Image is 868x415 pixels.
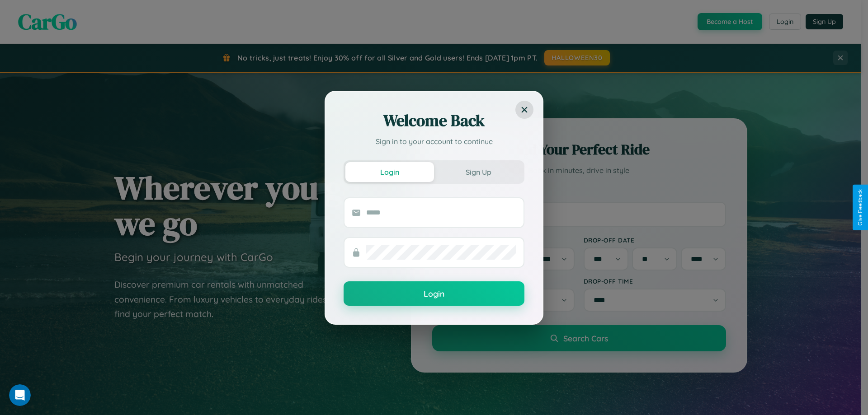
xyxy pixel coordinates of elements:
[344,136,524,147] p: Sign in to your account to continue
[344,110,524,131] h2: Welcome Back
[345,162,434,182] button: Login
[434,162,523,182] button: Sign Up
[344,281,524,306] button: Login
[857,189,863,226] div: Give Feedback
[9,384,31,406] iframe: Intercom live chat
